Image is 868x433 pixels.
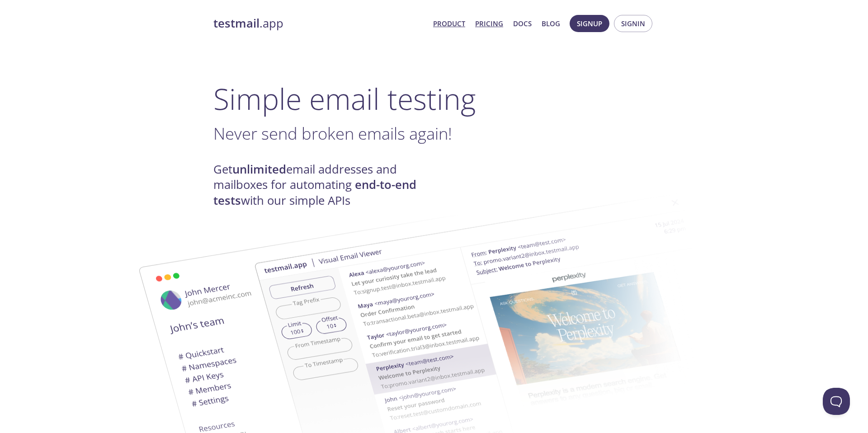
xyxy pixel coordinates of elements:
[577,18,602,29] span: Signup
[433,18,465,29] a: Product
[213,177,416,208] strong: end-to-end tests
[614,15,652,32] button: Signin
[542,18,560,29] a: Blog
[513,18,532,29] a: Docs
[213,162,434,208] h4: Get email addresses and mailboxes for automating with our simple APIs
[232,161,286,177] strong: unlimited
[823,388,850,415] iframe: Help Scout Beacon - Open
[213,81,655,116] h1: Simple email testing
[475,18,503,29] a: Pricing
[570,15,609,32] button: Signup
[213,15,259,31] strong: testmail
[213,16,426,31] a: testmail.app
[621,18,645,29] span: Signin
[213,122,452,145] span: Never send broken emails again!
